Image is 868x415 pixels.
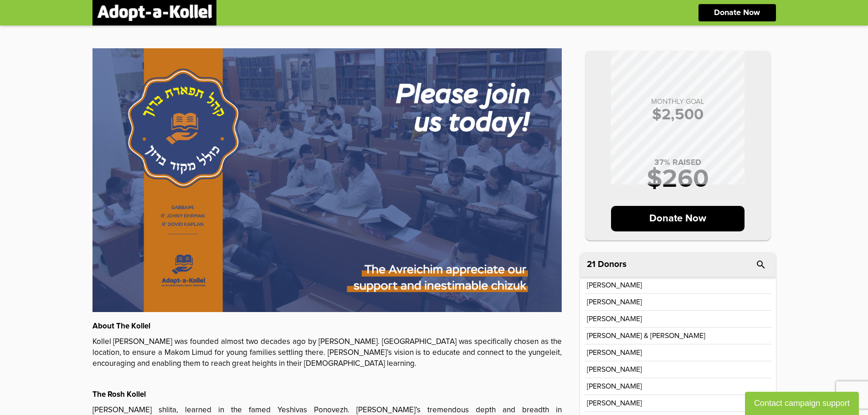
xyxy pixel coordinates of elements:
[611,206,745,231] p: Donate Now
[587,298,642,306] p: [PERSON_NAME]
[745,392,859,415] button: Contact campaign support
[97,5,212,21] img: logonobg.png
[598,260,627,269] p: Donors
[587,332,705,339] p: [PERSON_NAME] & [PERSON_NAME]
[92,391,146,399] strong: The Rosh Kollel
[714,9,760,17] p: Donate Now
[587,282,642,289] p: [PERSON_NAME]
[587,349,642,356] p: [PERSON_NAME]
[587,400,642,407] p: [PERSON_NAME]
[587,383,642,390] p: [PERSON_NAME]
[587,315,642,323] p: [PERSON_NAME]
[92,48,562,312] img: u0VoB9Uliv.XnN1VgpEBM.jpg
[595,98,761,105] p: MONTHLY GOAL
[92,323,150,330] strong: About The Kollel
[587,260,596,269] span: 21
[755,259,766,270] i: search
[587,366,642,373] p: [PERSON_NAME]
[595,107,761,123] p: $
[92,337,562,369] p: Kollel [PERSON_NAME] was founded almost two decades ago by [PERSON_NAME]. [GEOGRAPHIC_DATA] was s...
